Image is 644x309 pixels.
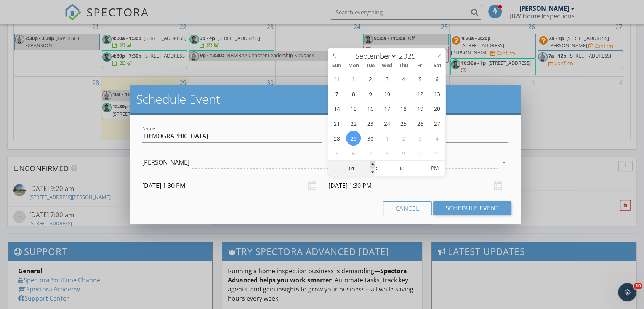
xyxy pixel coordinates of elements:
[413,71,428,86] span: September 5, 2025
[413,131,428,146] span: October 3, 2025
[618,283,636,301] iframe: Intercom live chat
[396,131,411,146] span: October 2, 2025
[413,116,428,131] span: September 26, 2025
[499,158,508,167] i: arrow_drop_down
[346,116,361,131] span: September 22, 2025
[430,146,445,160] span: October 11, 2025
[380,86,394,101] span: September 10, 2025
[363,71,378,86] span: September 2, 2025
[136,91,514,107] h2: Schedule Event
[346,86,361,101] span: September 8, 2025
[380,146,394,160] span: October 8, 2025
[430,116,445,131] span: September 27, 2025
[395,63,412,68] span: Thu
[375,160,378,176] span: :
[329,101,344,116] span: September 14, 2025
[346,71,361,86] span: September 1, 2025
[383,201,432,215] button: Cancel
[413,101,428,116] span: September 19, 2025
[412,63,429,68] span: Fri
[430,86,445,101] span: September 13, 2025
[363,86,378,101] span: September 9, 2025
[430,131,445,146] span: October 4, 2025
[329,146,344,160] span: October 5, 2025
[329,116,344,131] span: September 21, 2025
[396,86,411,101] span: September 11, 2025
[380,116,394,131] span: September 24, 2025
[329,71,344,86] span: August 31, 2025
[363,116,378,131] span: September 23, 2025
[346,131,361,146] span: September 29, 2025
[634,283,642,289] span: 10
[396,71,411,86] span: September 4, 2025
[378,63,395,68] span: Wed
[430,71,445,86] span: September 6, 2025
[380,101,394,116] span: September 17, 2025
[345,63,362,68] span: Mon
[396,101,411,116] span: September 18, 2025
[329,131,344,146] span: September 28, 2025
[363,146,378,160] span: October 7, 2025
[429,63,445,68] span: Sat
[329,86,344,101] span: September 7, 2025
[397,51,422,61] input: Year
[363,131,378,146] span: September 30, 2025
[425,160,445,176] span: Click to toggle
[328,63,345,68] span: Sun
[396,146,411,160] span: October 9, 2025
[380,71,394,86] span: September 3, 2025
[142,159,189,166] div: [PERSON_NAME]
[346,101,361,116] span: September 15, 2025
[380,131,394,146] span: October 1, 2025
[396,116,411,131] span: September 25, 2025
[142,176,322,195] input: Select date
[328,176,508,195] input: Select date
[433,201,511,215] button: Schedule Event
[413,146,428,160] span: October 10, 2025
[363,101,378,116] span: September 16, 2025
[430,101,445,116] span: September 20, 2025
[346,146,361,160] span: October 6, 2025
[362,63,378,68] span: Tue
[413,86,428,101] span: September 12, 2025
